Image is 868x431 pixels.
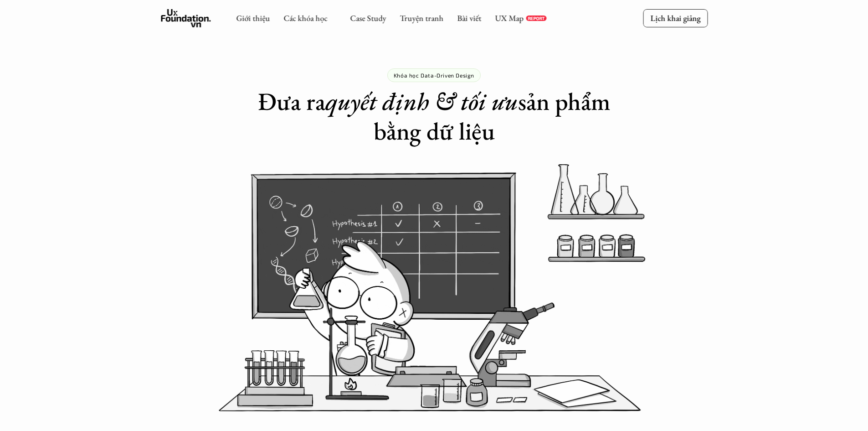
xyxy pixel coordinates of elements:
a: Bài viết [457,13,481,23]
a: REPORT [526,16,546,21]
a: UX Map [495,13,524,23]
a: Lịch khai giảng [643,9,708,27]
a: Truyện tranh [400,13,443,23]
h1: Đưa ra sản phẩm bằng dữ liệu [252,87,616,146]
p: Khóa học Data-Driven Design [394,72,474,78]
a: Giới thiệu [236,13,270,23]
a: Các khóa học [283,13,327,23]
p: Lịch khai giảng [650,13,700,23]
p: REPORT [528,16,544,21]
em: quyết định & tối ưu [325,85,518,117]
a: Case Study [350,13,386,23]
